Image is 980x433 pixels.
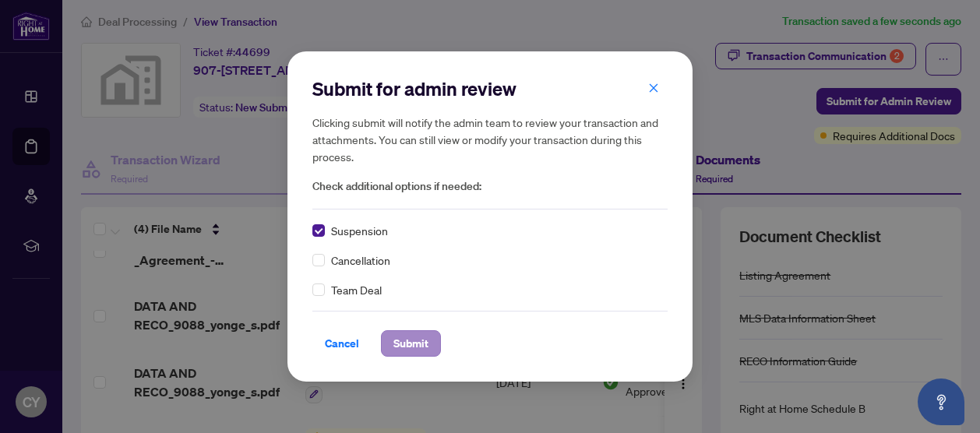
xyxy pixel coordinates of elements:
span: Check additional options if needed: [312,178,668,195]
button: Submit [381,330,441,357]
span: Team Deal [331,281,382,298]
button: Cancel [312,330,372,357]
span: Submit [393,331,428,356]
span: Suspension [331,222,388,239]
h2: Submit for admin review [312,76,668,101]
button: Open asap [918,378,964,425]
span: Cancellation [331,252,390,269]
h5: Clicking submit will notify the admin team to review your transaction and attachments. You can st... [312,114,668,165]
span: Cancel [325,331,359,356]
span: close [648,83,659,93]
